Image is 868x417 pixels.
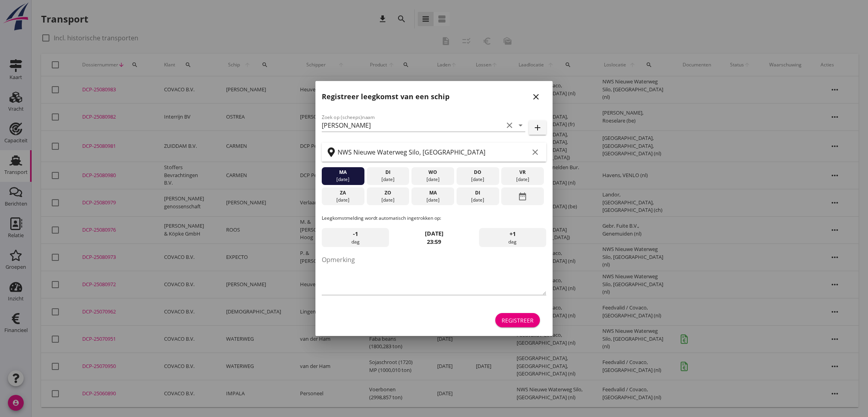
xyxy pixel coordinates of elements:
h2: Registreer leegkomst van een schip [322,91,449,102]
strong: 23:59 [427,238,441,245]
div: [DATE] [368,176,407,183]
span: -1 [353,230,358,238]
textarea: Opmerking [322,253,546,295]
div: Registreer [502,316,534,325]
i: date_range [518,189,527,204]
div: [DATE] [459,196,497,204]
div: zo [368,189,407,196]
input: Zoek op terminal of plaats [338,146,529,158]
div: vr [503,169,542,176]
div: [DATE] [413,176,452,183]
div: di [368,169,407,176]
div: za [324,189,362,196]
div: [DATE] [368,196,407,204]
div: [DATE] [413,196,452,204]
i: add [533,123,542,132]
div: dag [322,228,389,247]
div: ma [413,189,452,196]
div: [DATE] [459,176,497,183]
div: ma [324,169,362,176]
div: [DATE] [503,176,542,183]
strong: [DATE] [425,230,443,237]
div: wo [413,169,452,176]
div: [DATE] [324,196,362,204]
div: [DATE] [324,176,362,183]
div: di [459,189,497,196]
input: Zoek op (scheeps)naam [322,119,503,132]
button: Registreer [495,313,540,327]
i: close [531,92,541,102]
p: Leegkomstmelding wordt automatisch ingetrokken op: [322,215,546,222]
i: arrow_drop_down [516,121,525,130]
div: dag [479,228,546,247]
i: clear [530,147,540,157]
span: +1 [509,230,516,238]
i: clear [505,121,514,130]
div: do [459,169,497,176]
